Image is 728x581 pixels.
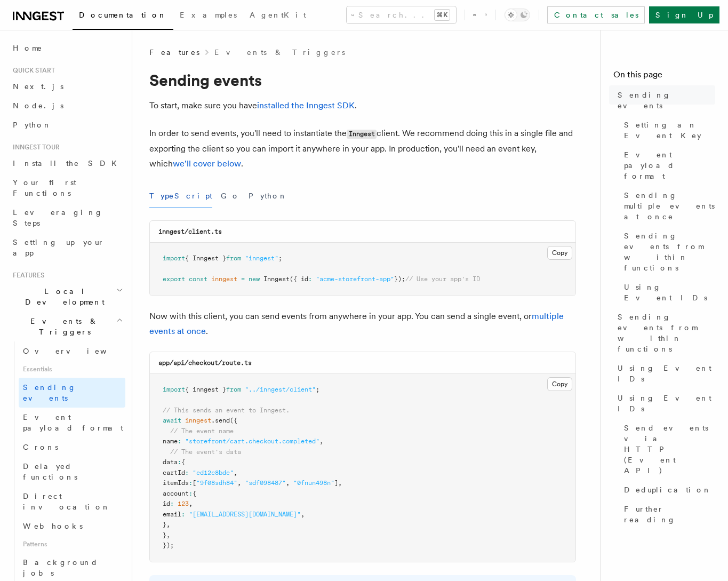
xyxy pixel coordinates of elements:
span: "inngest" [245,254,278,262]
span: "0fnun498n" [293,479,334,487]
span: Inngest tour [9,143,60,152]
span: "9f08sdh84" [196,479,237,487]
span: : [178,437,181,445]
a: Further reading [620,499,715,529]
a: Next.js [9,77,125,96]
span: , [237,479,241,487]
code: Inngest [347,130,377,139]
a: Event payload format [620,145,715,186]
a: Event payload format [19,408,125,437]
span: , [319,437,323,445]
button: Events & Triggers [9,312,125,341]
span: Setting up your app [13,238,105,257]
a: Documentation [73,3,173,30]
span: Features [149,47,199,58]
span: , [189,500,193,507]
code: app/api/checkout/route.ts [158,359,252,367]
span: Using Event IDs [618,393,715,414]
span: Direct invocation [23,492,110,511]
span: , [301,511,305,518]
span: ({ id [290,275,308,283]
span: ({ [230,417,237,424]
span: Delayed functions [23,462,77,481]
span: "../inngest/client" [245,386,316,393]
button: TypeScript [149,184,212,208]
span: }); [163,542,174,549]
span: Leveraging Steps [13,208,103,227]
a: Sign Up [649,6,719,23]
span: from [226,386,241,393]
button: Search...⌘K [347,6,456,23]
a: Contact sales [547,6,645,23]
span: Sending multiple events at once [624,190,715,222]
span: , [166,521,170,528]
span: email [163,511,181,518]
span: Node.js [13,101,63,110]
span: id [163,500,170,507]
span: cartId [163,469,185,476]
span: Essentials [19,361,125,378]
span: Overview [23,347,133,355]
span: import [163,254,185,262]
span: Background jobs [23,558,98,577]
span: = [241,275,245,283]
span: Sending events from within functions [618,312,715,354]
span: Event payload format [23,413,123,432]
p: To start, make sure you have . [149,98,576,113]
span: Patterns [19,536,125,553]
span: [ [193,479,196,487]
a: Overview [19,341,125,361]
span: Sending events [23,383,76,402]
span: : [308,275,312,283]
span: "sdf098487" [245,479,286,487]
span: import [163,386,185,393]
a: Sending events [19,378,125,408]
a: Send events via HTTP (Event API) [620,418,715,480]
button: Copy [547,246,572,260]
button: Toggle dark mode [505,9,530,21]
span: : [185,469,189,476]
span: // Use your app's ID [405,275,480,283]
span: Next.js [13,82,63,91]
span: : [170,500,174,507]
span: : [178,458,181,466]
span: "[EMAIL_ADDRESS][DOMAIN_NAME]" [189,511,301,518]
span: , [286,479,290,487]
span: Inngest [263,275,290,283]
span: { [193,490,196,497]
span: Deduplication [624,484,711,495]
span: // The event's data [170,448,241,456]
span: Using Event IDs [618,363,715,384]
span: // This sends an event to Inngest. [163,407,290,414]
a: Your first Functions [9,173,125,203]
a: Sending events from within functions [613,307,715,359]
span: { inngest } [185,386,226,393]
span: Setting an Event Key [624,120,715,141]
a: AgentKit [243,3,313,29]
a: Events & Triggers [214,47,345,58]
span: export [163,275,185,283]
a: Using Event IDs [620,277,715,307]
a: Home [9,38,125,58]
span: itemIds [163,479,189,487]
h4: On this page [613,68,715,85]
span: Home [13,43,43,53]
span: Local Development [9,286,116,307]
span: from [226,254,241,262]
a: we'll cover below [173,158,241,169]
button: Go [221,184,240,208]
span: "storefront/cart.checkout.completed" [185,437,319,445]
span: account [163,490,189,497]
a: Setting up your app [9,233,125,262]
button: Copy [547,377,572,391]
span: , [234,469,237,476]
span: Features [9,271,44,280]
span: Events & Triggers [9,316,116,337]
button: Python [249,184,287,208]
span: , [166,531,170,539]
span: 123 [178,500,189,507]
a: Install the SDK [9,154,125,173]
span: ; [278,254,282,262]
a: Setting an Event Key [620,115,715,145]
span: Sending events from within functions [624,230,715,273]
